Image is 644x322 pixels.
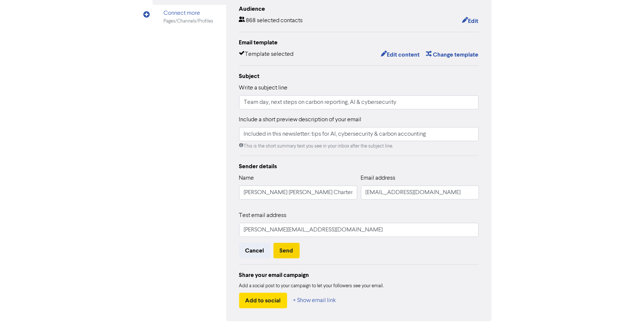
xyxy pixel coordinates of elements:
[239,50,294,60] div: Template selected
[361,174,396,183] label: Email address
[239,84,288,92] label: Write a subject line
[273,243,300,258] button: Send
[380,50,420,60] button: Edit content
[164,9,214,18] div: Connect more
[239,16,303,26] div: 868 selected contacts
[239,4,479,13] div: Audience
[239,38,479,47] div: Email template
[152,5,226,29] div: Connect morePages/Channels/Profiles
[426,50,479,60] button: Change template
[239,115,362,124] label: Include a short preview description of your email
[293,293,337,308] button: + Show email link
[239,271,479,279] div: Share your email campaign
[239,162,479,171] div: Sender details
[239,174,254,183] label: Name
[462,16,479,26] button: Edit
[239,293,287,308] button: Add to social
[239,72,479,81] div: Subject
[164,18,214,25] div: Pages/Channels/Profiles
[239,243,271,258] button: Cancel
[239,282,479,290] div: Add a social post to your campaign to let your followers see your email.
[239,143,479,150] div: This is the short summary text you see in your inbox after the subject line.
[239,211,287,220] label: Test email address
